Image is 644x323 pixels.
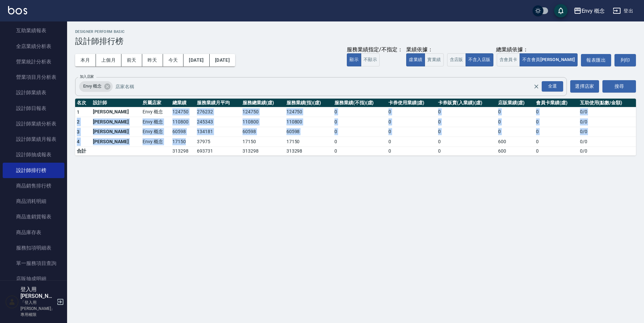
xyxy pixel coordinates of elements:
[3,131,64,147] a: 設計師業績月報表
[496,147,534,155] td: 600
[75,147,91,155] td: 合計
[578,117,636,127] td: 0 / 0
[333,99,387,107] th: 服務業績(不指)(虛)
[406,46,443,53] div: 業績依據：
[183,54,209,66] button: [DATE]
[241,127,285,137] td: 60598
[171,99,195,107] th: 總業績
[195,147,241,155] td: 693731
[3,256,64,271] a: 單一服務項目查詢
[75,30,636,34] h2: Designer Perform Basic
[497,53,520,66] button: 含會員卡
[534,127,578,137] td: 0
[578,147,636,155] td: 0 / 0
[436,147,496,155] td: 0
[171,127,195,137] td: 60598
[466,53,493,66] button: 不含入店販
[75,99,91,107] th: 名次
[5,295,19,309] img: Person
[387,107,436,117] td: 0
[3,147,64,162] a: 設計師抽成報表
[542,81,563,92] div: 全選
[195,137,241,147] td: 37975
[578,127,636,137] td: 0 / 0
[75,37,636,46] h3: 設計師排行榜
[171,107,195,117] td: 124750
[91,99,141,107] th: 設計師
[447,53,466,66] button: 含店販
[241,147,285,155] td: 313298
[171,137,195,147] td: 17150
[333,137,387,147] td: 0
[387,99,436,107] th: 卡券使用業績(虛)
[285,127,333,137] td: 60598
[77,119,79,124] span: 2
[425,53,443,66] button: 實業績
[79,81,113,92] div: Envy 概念
[347,46,403,53] div: 服務業績指定/不指定：
[496,137,534,147] td: 600
[3,54,64,69] a: 營業統計分析表
[141,107,171,117] td: Envy 概念
[241,137,285,147] td: 17150
[195,117,241,127] td: 245343
[447,46,578,53] div: 總業績依據：
[436,99,496,107] th: 卡券販賣(入業績)(虛)
[91,107,141,117] td: [PERSON_NAME]
[77,109,79,115] span: 1
[3,101,64,116] a: 設計師日報表
[436,137,496,147] td: 0
[3,271,64,286] a: 店販抽成明細
[436,127,496,137] td: 0
[578,107,636,117] td: 0 / 0
[91,137,141,147] td: [PERSON_NAME]
[571,4,608,18] button: Envy 概念
[387,147,436,155] td: 0
[121,54,142,66] button: 前天
[333,117,387,127] td: 0
[163,54,184,66] button: 今天
[534,147,578,155] td: 0
[96,54,121,66] button: 上個月
[77,129,79,134] span: 3
[610,5,636,17] button: 登出
[614,54,636,66] button: 列印
[3,240,64,256] a: 服務扣項明細表
[496,127,534,137] td: 0
[581,54,611,66] a: 報表匯出
[141,127,171,137] td: Envy 概念
[3,23,64,38] a: 互助業績報表
[171,147,195,155] td: 313298
[361,53,380,66] button: 不顯示
[3,209,64,224] a: 商品進銷貨報表
[602,80,636,93] button: 搜尋
[241,107,285,117] td: 124750
[285,137,333,147] td: 17150
[387,137,436,147] td: 0
[285,117,333,127] td: 110800
[578,137,636,147] td: 0 / 0
[496,107,534,117] td: 0
[195,107,241,117] td: 276232
[210,54,235,66] button: [DATE]
[534,137,578,147] td: 0
[20,300,55,318] p: 「登入用[PERSON_NAME]」專用權限
[582,7,605,15] div: Envy 概念
[436,107,496,117] td: 0
[534,107,578,117] td: 0
[241,117,285,127] td: 110800
[77,139,79,144] span: 4
[3,116,64,131] a: 設計師業績分析表
[387,127,436,137] td: 0
[333,107,387,117] td: 0
[554,4,568,17] button: save
[241,99,285,107] th: 服務總業績(虛)
[520,53,578,66] button: 不含會員[PERSON_NAME]
[532,82,541,91] button: Clear
[3,69,64,85] a: 營業項目月分析表
[540,80,565,93] button: Open
[75,99,636,156] table: a dense table
[195,127,241,137] td: 134181
[80,74,94,79] label: 加入店家
[534,117,578,127] td: 0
